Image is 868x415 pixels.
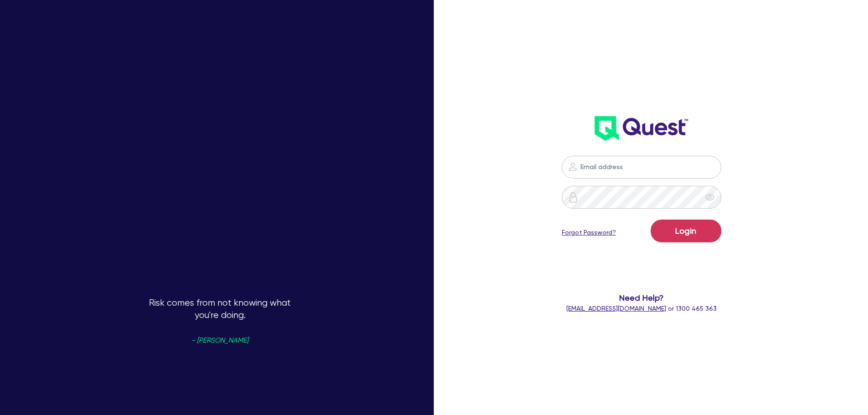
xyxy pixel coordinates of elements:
[562,228,616,237] a: Forgot Password?
[568,192,579,203] img: icon-password
[191,337,248,344] span: - [PERSON_NAME]
[525,292,758,304] span: Need Help?
[567,161,578,172] img: icon-password
[562,156,721,179] input: Email address
[566,305,666,312] a: [EMAIL_ADDRESS][DOMAIN_NAME]
[566,305,717,312] span: or 1300 465 363
[705,193,714,202] span: eye
[651,220,721,242] button: Login
[595,116,688,141] img: wH2k97JdezQIQAAAABJRU5ErkJggg==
